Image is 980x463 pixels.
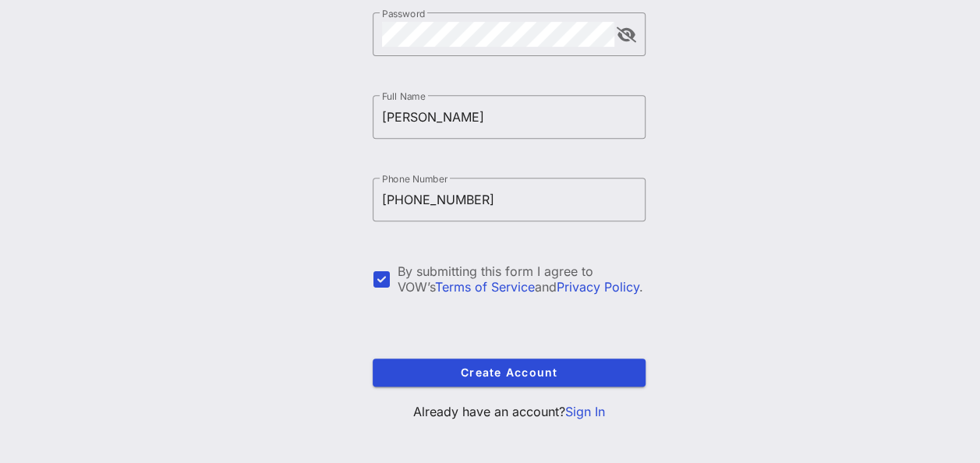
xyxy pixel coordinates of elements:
label: Phone Number [382,173,448,185]
a: Sign In [565,404,605,419]
a: Terms of Service [435,279,535,295]
span: Create Account [385,366,633,379]
div: By submitting this form I agree to VOW’s and . [398,263,646,295]
button: append icon [617,27,636,43]
p: Already have an account? [373,402,646,421]
label: Full Name [382,90,426,102]
a: Privacy Policy [557,279,639,295]
button: Create Account [373,359,646,387]
label: Password [382,8,426,19]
